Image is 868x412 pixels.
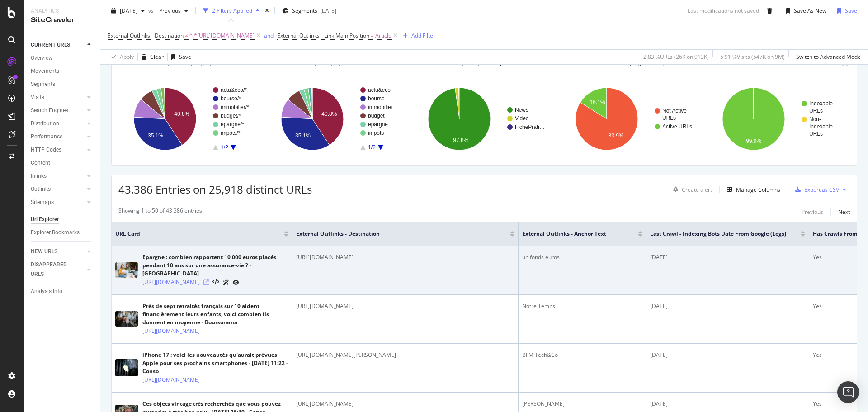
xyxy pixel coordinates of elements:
[716,59,826,67] span: Indexable / Non-Indexable URLs distribution
[368,104,393,110] text: immobilier
[221,87,247,93] text: actu&eco/*
[278,4,340,18] button: Segments[DATE]
[371,32,374,39] span: =
[809,131,823,137] text: URLs
[515,124,545,130] text: FichePrati…
[320,7,336,14] div: [DATE]
[292,7,317,14] span: Segments
[148,133,163,139] text: 35.1%
[783,4,826,18] button: Save As New
[643,53,709,61] div: 2.83 % URLs ( 26K on 913K )
[31,215,59,224] div: Url Explorer
[31,53,94,63] a: Overview
[720,53,785,61] div: 5.91 % Visits ( 547K on 9M )
[723,184,780,195] button: Manage Columns
[31,185,51,194] div: Outlinks
[670,182,712,197] button: Create alert
[233,278,239,287] a: URL Inspection
[142,302,288,327] div: Près de sept retraités français sur 10 aident financièrement leurs enfants, voici combien ils don...
[31,119,59,128] div: Distribution
[794,7,826,14] div: Save As New
[411,32,435,39] div: Add Filter
[31,287,94,296] a: Analysis Info
[142,253,288,278] div: Epargne : combien rapportent 10 000 euros placés pendant 10 ans sur une assurance-vie ? - [GEOGRA...
[662,108,687,114] text: Not Active
[31,228,94,237] a: Explorer Bookmarks
[796,53,861,61] div: Switch to Advanced Mode
[142,351,288,375] div: iPhone 17 : voici les nouveautés qu'aurait prévues Apple pour ses prochains smartphones - [DATE] ...
[142,327,200,336] a: [URL][DOMAIN_NAME]
[688,7,759,14] div: Last modifications not saved
[515,107,528,113] text: News
[223,278,229,287] a: AI Url Details
[108,4,148,18] button: [DATE]
[399,30,435,41] button: Add Filter
[296,302,514,310] div: [URL][DOMAIN_NAME]
[31,15,93,25] div: SiteCrawler
[115,311,138,326] img: main image
[809,123,833,130] text: Indexable
[115,230,282,238] span: URL Card
[650,351,805,359] div: [DATE]
[120,7,137,14] span: 2025 Aug. 8th
[127,59,218,67] span: URLs Crawled By Botify By pagetype
[296,230,496,238] span: External Outlinks - Destination
[31,171,85,181] a: Inlinks
[221,121,244,128] text: epargne/*
[31,215,94,224] a: Url Explorer
[560,80,702,158] svg: A chart.
[31,247,57,256] div: NEW URLS
[522,400,642,408] div: [PERSON_NAME]
[296,400,514,408] div: [URL][DOMAIN_NAME]
[118,207,202,218] div: Showing 1 to 50 of 43,386 entries
[746,138,762,144] text: 99.9%
[650,253,805,261] div: [DATE]
[31,198,85,207] a: Sitemaps
[31,132,85,142] a: Performance
[522,302,642,310] div: Notre Temps
[221,104,249,110] text: immobilier/*
[845,7,857,14] div: Save
[368,144,376,151] text: 1/2
[156,4,192,18] button: Previous
[31,119,85,128] a: Distribution
[274,59,361,67] span: URLs Crawled By Botify By univers
[189,29,255,42] span: ^.*[URL][DOMAIN_NAME]
[120,53,134,61] div: Apply
[277,32,369,39] span: External Outlinks - Link Main Position
[221,144,228,151] text: 1/2
[809,116,821,123] text: Non-
[31,145,85,155] a: HTTP Codes
[650,400,805,408] div: [DATE]
[138,50,164,64] button: Clear
[31,80,55,89] div: Segments
[809,100,833,107] text: Indexable
[834,4,857,18] button: Save
[31,66,59,76] div: Movements
[156,7,181,14] span: Previous
[804,186,839,194] div: Export as CSV
[221,113,241,119] text: budget/*
[522,253,642,261] div: un fonds euros
[375,29,392,42] span: Article
[809,108,823,114] text: URLs
[108,50,134,64] button: Apply
[662,123,692,130] text: Active URLs
[590,99,605,106] text: 16.1%
[31,53,52,63] div: Overview
[185,32,188,39] span: ≠
[31,260,76,279] div: DISAPPEARED URLS
[31,40,85,50] a: CURRENT URLS
[118,80,260,158] svg: A chart.
[368,121,388,128] text: epargne
[295,133,311,139] text: 35.1%
[321,111,337,117] text: 40.8%
[31,106,85,115] a: Search Engines
[264,32,274,39] div: and
[31,185,85,194] a: Outlinks
[179,53,191,61] div: Save
[31,40,70,50] div: CURRENT URLS
[31,247,85,256] a: NEW URLS
[266,80,407,158] svg: A chart.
